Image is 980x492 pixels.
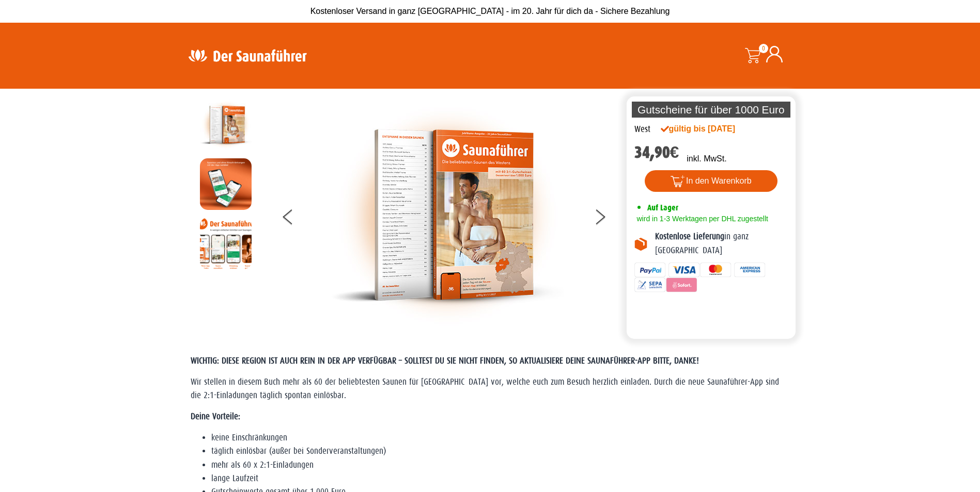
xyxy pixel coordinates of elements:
[331,99,564,331] img: der-saunafuehrer-2025-west
[670,143,679,162] span: €
[191,377,779,400] span: Wir stellen in diesem Buch mehr als 60 der beliebtesten Saunen für [GEOGRAPHIC_DATA] vor, welche ...
[310,7,670,15] span: Kostenloser Versand in ganz [GEOGRAPHIC_DATA] - im 20. Jahr für dich da - Sichere Bezahlung
[661,123,758,135] div: gültig bis [DATE]
[655,232,724,241] b: Kostenlose Lieferung
[634,143,679,162] bdi: 34,90
[211,431,790,445] li: keine Einschränkungen
[191,412,240,421] strong: Deine Vorteile:
[645,170,777,192] button: In den Warenkorb
[634,123,650,136] div: West
[191,356,699,366] span: WICHTIG: DIESE REGION IST AUCH REIN IN DER APP VERFÜGBAR – SOLLTEST DU SIE NICHT FINDEN, SO AKTUA...
[632,102,791,118] p: Gutscheine für über 1000 Euro
[200,99,252,151] img: der-saunafuehrer-2025-west
[200,158,252,210] img: MOCKUP-iPhone_regional
[211,445,790,458] li: täglich einlösbar (außer bei Sonderveranstaltungen)
[200,218,252,269] img: Anleitung7tn
[634,215,768,223] span: wird in 1-3 Werktagen per DHL zugestellt
[655,230,788,257] p: in ganz [GEOGRAPHIC_DATA]
[211,458,790,472] li: mehr als 60 x 2:1-Einladungen
[687,153,726,165] p: inkl. MwSt.
[211,472,790,485] li: lange Laufzeit
[647,203,678,212] span: Auf Lager
[759,44,768,53] span: 0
